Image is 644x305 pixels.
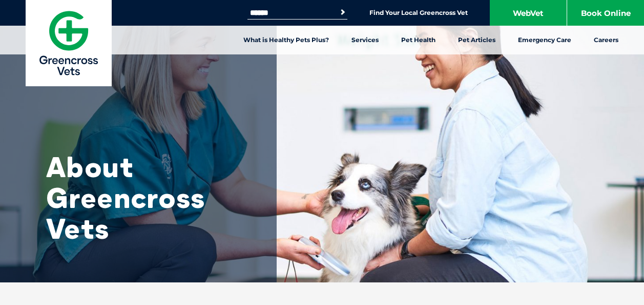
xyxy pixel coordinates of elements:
[447,26,507,54] a: Pet Articles
[232,26,340,54] a: What is Healthy Pets Plus?
[390,26,447,54] a: Pet Health
[46,151,251,244] h1: About Greencross Vets
[340,26,390,54] a: Services
[338,7,348,17] button: Search
[583,26,630,54] a: Careers
[369,9,468,17] a: Find Your Local Greencross Vet
[507,26,583,54] a: Emergency Care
